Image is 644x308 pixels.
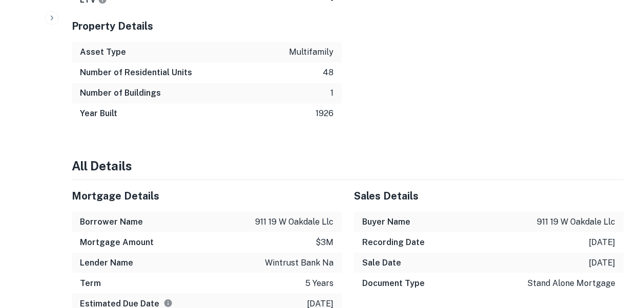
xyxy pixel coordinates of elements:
p: 1 [330,87,334,99]
p: $3m [316,236,334,248]
p: 911 19 w oakdale llc [255,215,334,228]
p: multifamily [289,46,334,58]
h6: Mortgage Amount [80,236,154,248]
p: [DATE] [589,256,615,269]
p: [DATE] [589,236,615,248]
h5: Mortgage Details [72,188,342,203]
h6: Borrower Name [80,215,143,228]
h4: All Details [72,157,624,175]
h6: Term [80,277,101,289]
p: 1926 [316,107,334,120]
h6: Number of Residential Units [80,67,192,79]
p: 48 [323,67,334,79]
p: 911 19 w oakdale llc [537,215,615,228]
h6: Lender Name [80,256,133,269]
h6: Recording Date [362,236,425,248]
p: stand alone mortgage [527,277,615,289]
p: 5 years [305,277,334,289]
h6: Number of Buildings [80,87,161,99]
p: wintrust bank na [265,256,334,269]
h6: Year Built [80,107,117,120]
h5: Sales Details [354,188,624,203]
svg: Estimate is based on a standard schedule for this type of loan. [163,298,173,307]
iframe: Chat Widget [593,226,644,275]
h5: Property Details [72,18,342,34]
h6: Buyer Name [362,215,410,228]
h6: Document Type [362,277,425,289]
h6: Sale Date [362,256,401,269]
h6: Asset Type [80,46,126,58]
